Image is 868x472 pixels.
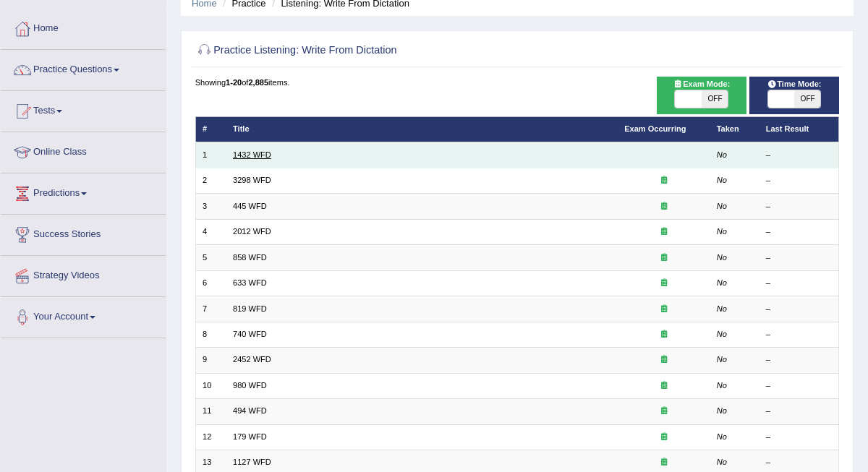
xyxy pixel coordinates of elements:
div: – [766,354,832,366]
a: Practice Questions [1,50,166,86]
th: # [195,116,226,142]
div: Exam occurring question [624,432,703,443]
a: 980 WFD [233,381,267,390]
em: No [717,278,727,287]
div: Exam occurring question [624,329,703,340]
div: Exam occurring question [624,252,703,264]
a: 445 WFD [233,202,267,210]
a: Exam Occurring [624,124,686,133]
div: Showing of items. [195,77,840,88]
span: OFF [794,90,820,108]
th: Taken [710,116,759,142]
span: Exam Mode: [668,78,735,91]
a: 3298 WFD [233,176,271,184]
td: 4 [195,219,226,244]
div: – [766,457,832,468]
div: – [766,150,832,161]
td: 11 [195,399,226,424]
a: Home [1,9,166,45]
div: – [766,432,832,443]
a: 2452 WFD [233,355,271,364]
a: 179 WFD [233,432,267,441]
em: No [717,406,727,415]
a: 1127 WFD [233,458,271,466]
a: Online Class [1,132,166,168]
a: Success Stories [1,215,166,251]
div: – [766,304,832,315]
em: No [717,432,727,441]
div: – [766,252,832,264]
a: 2012 WFD [233,227,271,236]
div: – [766,380,832,392]
div: Exam occurring question [624,406,703,417]
em: No [717,202,727,210]
div: Show exams occurring in exams [657,77,747,114]
div: Exam occurring question [624,175,703,186]
td: 9 [195,348,226,373]
th: Last Result [759,116,839,142]
td: 3 [195,194,226,219]
td: 12 [195,424,226,450]
a: 858 WFD [233,253,267,262]
em: No [717,355,727,364]
div: – [766,406,832,417]
div: – [766,201,832,213]
div: – [766,278,832,289]
em: No [717,227,727,236]
b: 1-20 [226,78,242,87]
a: 633 WFD [233,278,267,287]
em: No [717,304,727,313]
a: 494 WFD [233,406,267,415]
span: Time Mode: [762,78,826,91]
th: Title [226,116,618,142]
a: Tests [1,91,166,127]
a: Your Account [1,297,166,333]
div: – [766,329,832,340]
td: 10 [195,373,226,398]
em: No [717,150,727,159]
td: 1 [195,142,226,168]
a: 819 WFD [233,304,267,313]
a: Predictions [1,173,166,210]
em: No [717,330,727,338]
div: Exam occurring question [624,278,703,289]
div: – [766,175,832,186]
div: Exam occurring question [624,354,703,366]
b: 2,885 [248,78,268,87]
div: – [766,226,832,238]
div: Exam occurring question [624,201,703,213]
a: Strategy Videos [1,256,166,292]
em: No [717,176,727,184]
div: Exam occurring question [624,380,703,392]
a: 740 WFD [233,330,267,338]
em: No [717,253,727,262]
div: Exam occurring question [624,304,703,315]
td: 7 [195,296,226,322]
a: 1432 WFD [233,150,271,159]
td: 6 [195,270,226,296]
em: No [717,381,727,390]
em: No [717,458,727,466]
td: 5 [195,245,226,270]
h2: Practice Listening: Write From Dictation [195,41,595,60]
span: OFF [702,90,728,108]
td: 8 [195,322,226,347]
div: Exam occurring question [624,457,703,468]
td: 2 [195,168,226,193]
div: Exam occurring question [624,226,703,238]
